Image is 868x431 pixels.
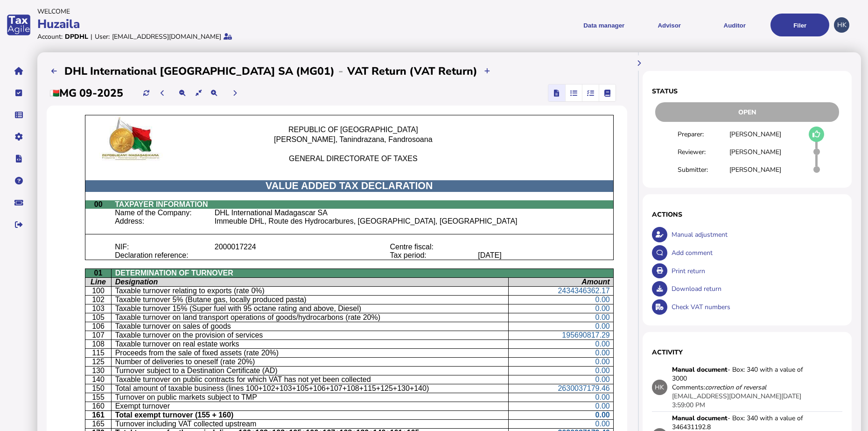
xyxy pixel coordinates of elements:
[50,86,123,100] h2: MG 09-2025
[234,155,473,163] p: GENERAL DIRECTORATE OF TAXES
[115,340,505,348] p: Taxable turnover on real estate works
[595,349,610,357] span: 0.00
[809,127,824,142] button: Mark as draft
[9,127,28,147] button: Manage settings
[678,148,729,156] div: Reviewer:
[115,200,208,208] span: TAXPAYER INFORMATION
[9,193,28,212] button: Raise a support ticket
[91,278,106,286] span: Line
[652,263,667,279] button: Open printable view of return.
[115,287,505,295] p: Taxable turnover relating to exports (rate 0%)
[652,245,667,261] button: Make a comment in the activity log.
[595,367,610,374] span: 0.00
[95,32,110,41] div: User:
[390,251,471,260] p: Tax period:
[669,244,842,262] div: Add comment
[652,348,842,357] h1: Activity
[678,130,729,139] div: Preparer:
[595,340,610,348] span: 0.00
[89,287,108,295] p: 100
[91,32,92,41] div: |
[89,384,108,393] p: 150
[729,130,781,139] div: [PERSON_NAME]
[9,83,28,103] button: Tasks
[595,296,610,304] span: 0.00
[705,14,764,36] button: Auditor
[595,358,610,366] span: 0.00
[9,215,28,234] button: Sign out
[89,331,108,339] p: 107
[770,14,829,36] button: Filer
[672,365,812,383] div: - Box: 340 with a value of 3000
[227,85,243,101] button: Next period
[335,64,347,78] div: -
[581,278,609,286] span: Amount
[215,209,328,217] : DHL International Madagascar SA
[652,281,667,297] button: Download return
[115,358,505,366] p: Number of deliveries to oneself (rate 20%)
[89,296,108,304] p: 102
[115,313,505,322] p: Taxable turnover on land transport operations of goods/hydrocarbons (rate 20%)
[175,85,190,101] button: Make the return view smaller
[115,269,233,277] span: DETERMINATION OF TURNOVER
[672,392,812,410] div: [DATE] 3:59:00 PM
[15,115,23,115] i: Data manager
[115,296,505,304] p: Taxable turnover 5% (Butane gas, locally produced pasta)
[115,411,234,419] b: Total exempt turnover (155 + 160)
[672,383,766,392] div: Comments:
[115,349,505,357] p: Proceeds from the sale of fixed assets (rate 20%)
[652,102,842,122] div: Return status - Actions are restricted to nominated users
[115,278,158,286] span: Designation
[655,102,839,122] div: Open
[65,32,88,41] div: DPDHL
[155,85,170,101] button: Previous period
[705,383,766,392] i: correction of reversal
[640,14,699,36] button: Shows a dropdown of VAT Advisor options
[112,32,221,41] div: [EMAIL_ADDRESS][DOMAIN_NAME]
[478,251,501,259] : [DATE]
[89,115,171,162] img: Z
[215,217,518,225] : Immeuble DHL, Route des Hydrocarbures, [GEOGRAPHIC_DATA], [GEOGRAPHIC_DATA]
[595,304,610,312] span: 0.00
[9,149,28,169] button: Developer hub links
[115,322,505,331] p: Taxable turnover on sales of goods
[115,217,208,226] p: Address:
[89,402,108,410] p: 160
[115,209,208,217] p: Name of the Company:
[47,64,62,79] button: Filings list - by month
[115,367,505,375] p: Turnover subject to a Destination Certificate (AD)
[115,393,505,402] p: Turnover on public markets subject to TMP
[115,402,505,410] p: Exempt turnover
[595,313,610,321] span: 0.00
[562,331,609,339] span: 195690817.29
[672,365,728,374] strong: Manual document
[669,262,842,280] div: Print return
[89,304,108,313] p: 103
[191,85,206,101] button: Reset the return view
[652,210,842,219] h1: Actions
[94,200,103,208] span: 00
[672,414,728,423] strong: Manual document
[678,165,729,174] div: Submitter:
[89,322,108,331] p: 106
[89,313,108,322] p: 105
[436,14,830,36] menu: navigate products
[595,420,610,428] span: 0.00
[582,85,599,101] mat-button-toggle: Reconcilliation view by tax code
[206,85,222,101] button: Make the return view larger
[89,375,108,384] p: 140
[595,393,610,401] span: 0.00
[92,411,105,419] b: 161
[224,33,232,40] i: Protected by 2-step verification
[548,85,565,101] mat-button-toggle: Return view
[50,90,59,97] img: mg.png
[9,171,28,191] button: Help pages
[234,126,473,134] p: REPUBLIC OF [GEOGRAPHIC_DATA]
[834,17,849,33] div: Profile settings
[669,280,842,298] div: Download return
[652,299,667,315] button: Check VAT numbers on return.
[595,322,610,330] span: 0.00
[652,87,842,96] h1: Status
[652,380,667,395] div: HK
[37,32,63,41] div: Account:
